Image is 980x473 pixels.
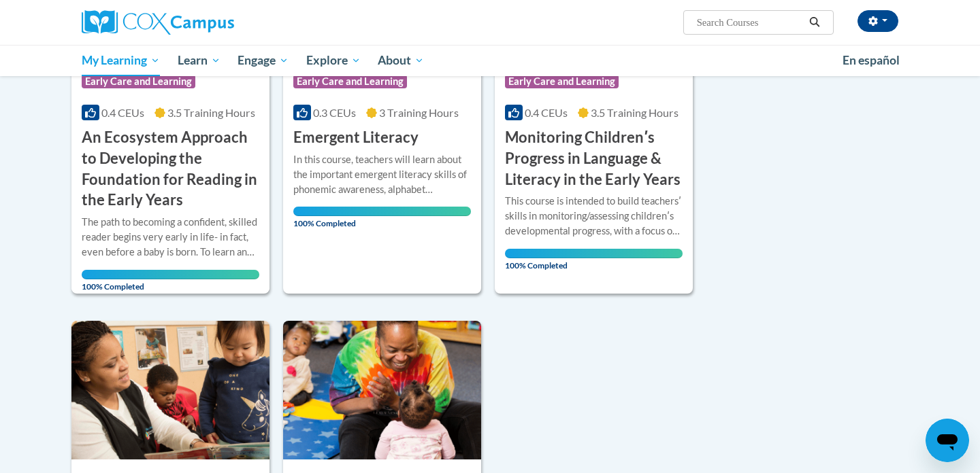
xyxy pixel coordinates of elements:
a: Engage [229,45,297,76]
span: 0.3 CEUs [313,106,356,119]
div: The path to becoming a confident, skilled reader begins very early in life- in fact, even before ... [82,215,259,260]
h3: Emergent Literacy [293,127,419,148]
div: Your progress [82,270,259,279]
div: In this course, teachers will learn about the important emergent literacy skills of phonemic awar... [293,152,471,197]
span: Early Care and Learning [505,75,619,88]
div: Main menu [61,45,919,76]
span: 100% Completed [293,207,471,228]
span: 3.5 Training Hours [167,106,255,119]
button: Account Settings [857,10,898,32]
input: Search Courses [696,14,804,31]
span: 3.5 Training Hours [591,106,679,119]
span: Early Care and Learning [293,75,407,88]
div: Your progress [293,207,471,216]
div: Your progress [505,249,683,258]
a: My Learning [73,45,169,76]
span: Learn [178,52,220,69]
a: Learn [169,45,229,76]
span: My Learning [82,52,160,69]
span: About [378,52,424,69]
img: Course Logo [283,321,481,459]
span: Engage [238,52,289,69]
a: About [370,45,434,76]
span: En español [843,53,900,67]
span: 100% Completed [505,249,683,270]
span: Early Care and Learning [82,75,195,88]
span: 100% Completed [82,270,259,292]
h3: Monitoring Childrenʹs Progress in Language & Literacy in the Early Years [505,127,683,190]
span: 0.4 CEUs [525,106,568,119]
a: Cox Campus [82,10,340,35]
span: Explore [306,52,361,69]
img: Course Logo [71,321,269,459]
span: 3 Training Hours [379,106,459,119]
span: 0.4 CEUs [101,106,144,119]
img: Cox Campus [82,10,234,35]
a: En español [834,46,909,75]
iframe: Button to launch messaging window [926,419,969,462]
h3: An Ecosystem Approach to Developing the Foundation for Reading in the Early Years [82,127,259,211]
div: This course is intended to build teachersʹ skills in monitoring/assessing childrenʹs developmenta... [505,194,683,239]
button: Search [804,14,825,31]
a: Explore [297,45,370,76]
